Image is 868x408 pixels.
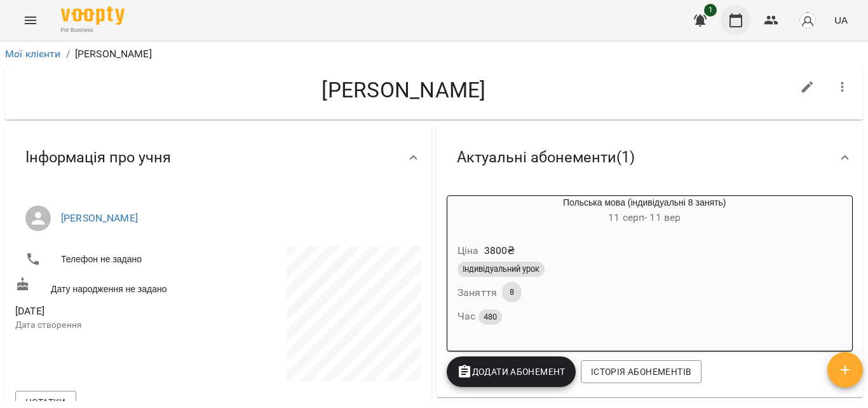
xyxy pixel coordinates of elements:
[66,46,70,62] li: /
[15,304,216,319] span: [DATE]
[25,148,171,167] span: Інформація про учня
[502,286,522,298] span: 8
[458,284,497,302] h6: Заняття
[458,242,479,260] h6: Ціна
[437,125,863,190] div: Актуальні абонементи(1)
[447,196,841,341] button: Польська мова (індивідуальні 8 занять)11 серп- 11 верЦіна3800₴Індивідуальний урокЗаняття8Час 480
[5,48,61,60] a: Мої клієнти
[458,264,545,275] span: Індивідуальний урок
[608,211,681,223] span: 11 серп - 11 вер
[484,243,515,258] p: 3800 ₴
[15,246,216,272] li: Телефон не задано
[61,212,138,224] a: [PERSON_NAME]
[447,356,576,387] button: Додати Абонемент
[829,8,853,32] button: UA
[458,307,502,325] h6: Час
[834,13,848,27] span: UA
[15,77,792,103] h4: [PERSON_NAME]
[591,364,691,379] span: Історія абонементів
[799,11,817,29] img: avatar_s.png
[5,125,431,190] div: Інформація про учня
[61,26,125,34] span: For Business
[704,4,717,17] span: 1
[457,148,635,167] span: Актуальні абонементи ( 1 )
[5,46,863,62] nav: breadcrumb
[15,319,216,332] p: Дата створення
[13,274,219,298] div: Дату народження не задано
[447,196,841,227] div: Польська мова (індивідуальні 8 занять)
[15,5,46,36] button: Menu
[581,360,702,383] button: Історія абонементів
[457,364,566,379] span: Додати Абонемент
[61,6,125,25] img: Voopty Logo
[478,310,502,324] span: 480
[75,46,152,62] p: [PERSON_NAME]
